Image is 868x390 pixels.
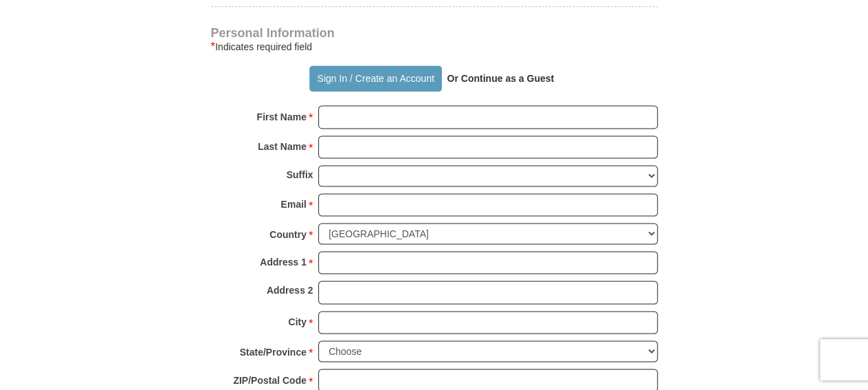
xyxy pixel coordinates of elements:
[260,252,307,272] strong: Address 1
[267,281,313,300] strong: Address 2
[257,107,307,127] strong: First Name
[258,137,307,156] strong: Last Name
[281,195,307,214] strong: Email
[211,39,658,55] div: Indicates required field
[288,312,306,332] strong: City
[233,370,307,389] strong: ZIP/Postal Code
[447,73,554,84] strong: Or Continue as a Guest
[211,28,658,39] h4: Personal Information
[287,165,313,184] strong: Suffix
[309,65,442,91] button: Sign In / Create an Account
[269,225,307,244] strong: Country
[240,343,307,362] strong: State/Province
